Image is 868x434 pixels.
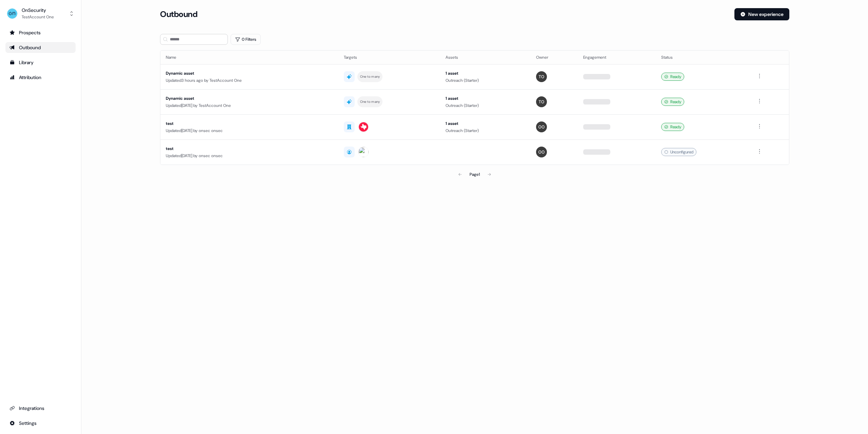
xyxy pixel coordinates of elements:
[536,147,547,157] img: onsec
[5,5,76,22] button: OnSecurityTestAccount One
[536,71,547,82] img: TestAccount
[9,405,72,412] div: Integrations
[9,29,72,36] div: Prospects
[9,44,72,51] div: Outbound
[440,51,530,64] th: Assets
[360,74,380,80] div: One to many
[338,51,440,64] th: Targets
[160,51,338,64] th: Name
[5,72,76,83] a: Go to attribution
[446,95,525,102] div: 1 asset
[661,73,684,81] div: Ready
[5,42,76,53] a: Go to outbound experience
[166,95,333,102] div: Dynamic asset
[166,120,333,127] div: test
[360,99,380,105] div: One to many
[446,102,525,109] div: Outreach (Starter)
[9,59,72,66] div: Library
[446,127,525,134] div: Outreach (Starter)
[661,123,684,131] div: Ready
[166,70,333,77] div: Dynamic asset
[661,148,696,156] div: Unconfigured
[9,74,72,81] div: Attribution
[5,27,76,38] a: Go to prospects
[166,102,333,109] div: Updated [DATE] by TestAccount One
[661,98,684,106] div: Ready
[160,9,197,19] h3: Outbound
[5,403,76,414] a: Go to integrations
[536,121,547,132] img: onsec
[656,51,750,64] th: Status
[536,96,547,107] img: TestAccount
[22,7,54,14] div: OnSecurity
[166,127,333,134] div: Updated [DATE] by onsec onsec
[578,51,656,64] th: Engagement
[22,14,54,20] div: TestAccount One
[531,51,578,64] th: Owner
[166,152,333,159] div: Updated [DATE] by onsec onsec
[470,171,480,178] div: Page 1
[5,57,76,68] a: Go to templates
[166,77,333,84] div: Updated 3 hours ago by TestAccount One
[446,70,525,77] div: 1 asset
[9,420,72,427] div: Settings
[446,77,525,84] div: Outreach (Starter)
[734,8,789,20] button: New experience
[231,34,261,45] button: 0 Filters
[5,418,76,429] a: Go to integrations
[166,145,333,152] div: test
[446,120,525,127] div: 1 asset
